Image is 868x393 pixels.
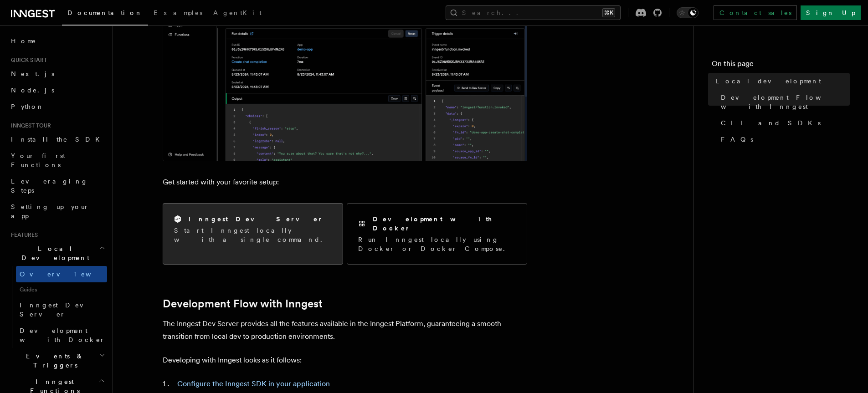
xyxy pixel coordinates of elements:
span: Home [11,36,36,46]
a: Inngest Dev ServerStart Inngest locally with a single command. [163,203,343,265]
span: Local Development [7,244,99,262]
div: Local Development [7,266,107,348]
p: Run Inngest locally using Docker or Docker Compose. [358,235,516,253]
a: Development Flow with Inngest [163,297,323,310]
button: Local Development [7,240,107,266]
span: Development with Docker [20,327,105,343]
p: Get started with your favorite setup: [163,176,527,189]
a: Leveraging Steps [7,173,107,199]
a: Development Flow with Inngest [717,89,850,115]
a: Python [7,98,107,115]
a: Install the SDK [7,131,107,148]
span: Next.js [11,70,54,77]
a: Documentation [62,3,148,26]
button: Toggle dark mode [677,7,699,18]
span: Inngest Dev Server [20,301,98,318]
span: Install the SDK [11,136,105,143]
a: CLI and SDKs [717,115,850,131]
span: Setting up your app [11,203,89,219]
a: FAQs [717,131,850,148]
a: Home [7,33,107,49]
span: Events & Triggers [7,352,99,370]
a: Inngest Dev Server [16,297,107,322]
span: Inngest tour [7,122,51,129]
a: Node.js [7,82,107,98]
span: Overview [20,271,113,278]
p: Start Inngest locally with a single command. [174,226,332,244]
span: AgentKit [213,9,262,16]
span: Node.js [11,87,54,94]
span: Local development [715,77,821,86]
span: Leveraging Steps [11,178,88,194]
span: FAQs [721,135,753,144]
span: Features [7,231,38,239]
span: CLI and SDKs [721,118,821,128]
span: Guides [16,282,107,297]
span: Python [11,103,44,110]
h2: Development with Docker [373,214,516,233]
a: Examples [148,3,208,25]
h4: On this page [712,58,850,73]
span: Documentation [67,9,143,16]
a: Setting up your app [7,199,107,224]
span: Development Flow with Inngest [721,93,850,111]
p: The Inngest Dev Server provides all the features available in the Inngest Platform, guaranteeing ... [163,317,527,343]
button: Search...⌘K [446,5,621,20]
a: Local development [712,73,850,89]
a: Development with Docker [16,322,107,348]
a: Your first Functions [7,148,107,173]
span: Quick start [7,56,47,64]
h2: Inngest Dev Server [189,214,323,224]
button: Events & Triggers [7,348,107,373]
a: Sign Up [801,5,861,20]
a: Contact sales [714,5,797,20]
a: Overview [16,266,107,282]
a: Next.js [7,66,107,82]
kbd: ⌘K [602,8,615,17]
p: Developing with Inngest looks as it follows: [163,354,527,367]
span: Your first Functions [11,152,65,168]
a: AgentKit [208,3,267,25]
a: Configure the Inngest SDK in your application [177,379,330,388]
a: Development with DockerRun Inngest locally using Docker or Docker Compose. [347,203,527,265]
span: Examples [154,9,202,16]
